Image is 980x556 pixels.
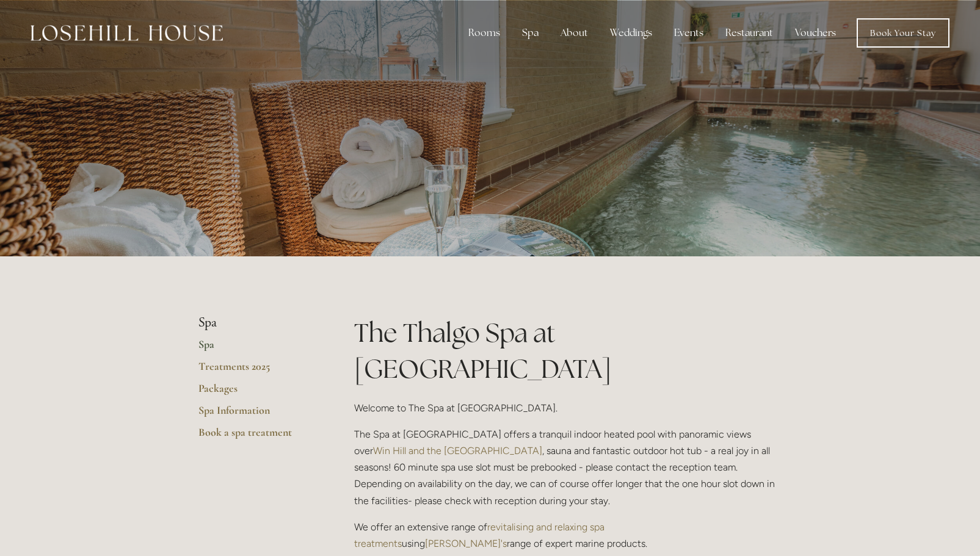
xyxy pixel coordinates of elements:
[785,21,846,45] a: Vouchers
[198,425,315,447] a: Book a spa treatment
[551,21,598,45] div: About
[354,519,782,552] p: We offer an extensive range of using range of expert marine products.
[459,21,510,45] div: Rooms
[664,21,713,45] div: Events
[354,426,782,509] p: The Spa at [GEOGRAPHIC_DATA] offers a tranquil indoor heated pool with panoramic views over , sau...
[198,338,315,359] a: Spa
[512,21,548,45] div: Spa
[198,403,315,425] a: Spa Information
[198,315,315,331] li: Spa
[31,25,223,41] img: Losehill House
[354,400,782,416] p: Welcome to The Spa at [GEOGRAPHIC_DATA].
[716,21,783,45] div: Restaurant
[354,315,782,387] h1: The Thalgo Spa at [GEOGRAPHIC_DATA]
[198,359,315,381] a: Treatments 2025
[600,21,662,45] div: Weddings
[857,18,949,48] a: Book Your Stay
[198,381,315,403] a: Packages
[425,538,507,549] a: [PERSON_NAME]'s
[373,445,542,457] a: Win Hill and the [GEOGRAPHIC_DATA]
